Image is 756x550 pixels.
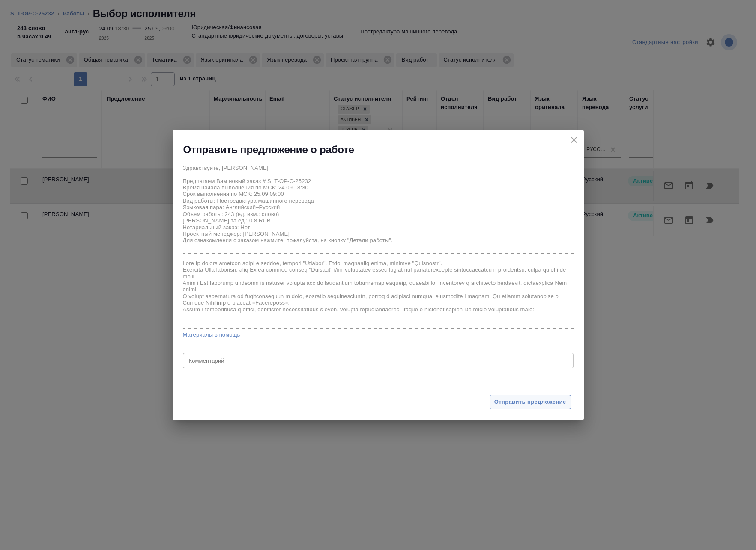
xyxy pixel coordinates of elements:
a: Материалы в помощь [183,331,574,339]
button: close [568,133,580,146]
h2: Отправить предложение о работе [183,143,354,157]
button: Отправить предложение [490,395,571,410]
textarea: Здравствуйте, [PERSON_NAME], Предлагаем Вам новый заказ # S_T-OP-C-25232 Время начала выполнения ... [183,165,574,251]
textarea: Lore Ip dolors ametcon adipi e seddoe, tempori "Utlabor". Etdol magnaaliq enima, minimve "Quisnos... [183,260,574,326]
span: Отправить предложение [494,397,566,407]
